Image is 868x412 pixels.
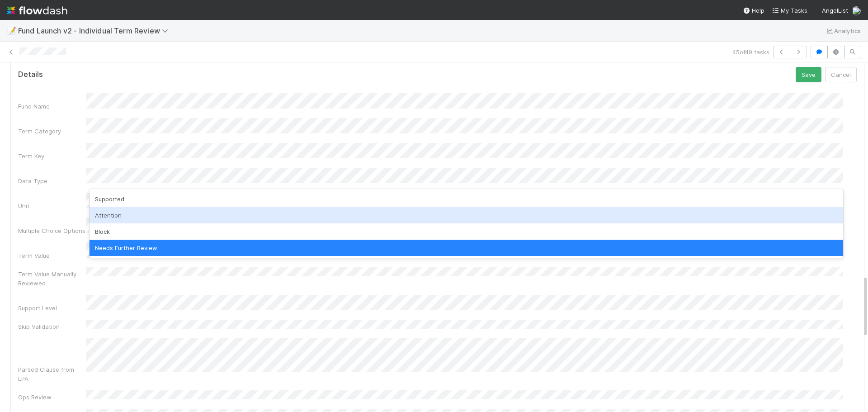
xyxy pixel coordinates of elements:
span: AngelList [822,7,848,14]
span: Fund Launch v2 - Individual Term Review [18,26,173,35]
div: Term Value Manually Reviewed [18,270,86,288]
img: avatar_030f5503-c087-43c2-95d1-dd8963b2926c.png [852,6,861,15]
div: Unit [18,201,86,210]
span: 45 of 49 tasks [732,47,769,57]
h5: Details [18,70,43,79]
button: Save [796,67,821,82]
div: Supported [90,191,843,207]
div: Term Value [18,251,86,260]
div: Skip Validation [18,322,86,331]
div: Help [743,6,764,15]
div: Needs Further Review [90,240,843,256]
div: Block [90,223,843,240]
a: My Tasks [772,6,807,15]
div: Data Type [18,176,86,185]
span: 📝 [7,27,16,34]
div: Support Level [18,303,86,313]
div: Term Key [18,152,86,161]
div: Fund Name [18,102,86,111]
div: Term Category [18,127,86,136]
div: Parsed Clause from LPA [18,365,86,383]
img: logo-inverted-e16ddd16eac7371096b0.svg [7,3,67,18]
button: Cancel [825,67,857,82]
div: Attention [90,207,843,223]
span: My Tasks [772,7,807,14]
div: Multiple Choice Options [18,226,86,235]
div: Ops Review [18,393,86,402]
a: Analytics [825,25,861,36]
